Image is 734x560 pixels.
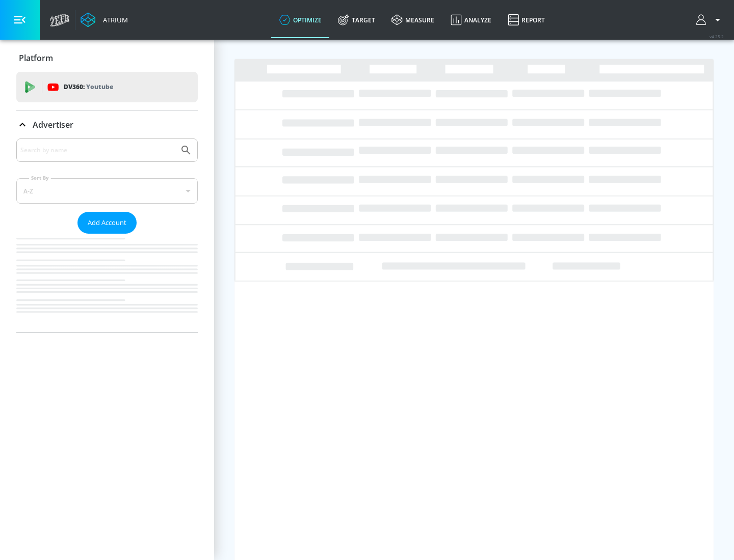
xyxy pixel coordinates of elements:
div: A-Z [16,178,198,204]
button: Add Account [77,212,137,234]
a: Atrium [81,12,128,27]
a: Report [500,2,553,38]
p: DV360: [64,81,113,93]
p: Advertiser [33,119,73,130]
div: DV360: Youtube [16,72,198,102]
p: Youtube [86,81,113,92]
div: Advertiser [16,110,198,139]
a: Target [330,2,383,38]
span: v 4.25.2 [710,34,724,39]
nav: list of Advertiser [16,234,198,332]
a: Analyze [442,2,500,38]
p: Platform [19,52,53,64]
input: Search by name [20,144,175,157]
div: Platform [16,44,198,72]
label: Sort By [29,175,51,181]
a: measure [383,2,442,38]
div: Advertiser [16,138,198,332]
a: optimize [271,2,330,38]
div: Atrium [99,15,128,24]
span: Add Account [88,217,126,229]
